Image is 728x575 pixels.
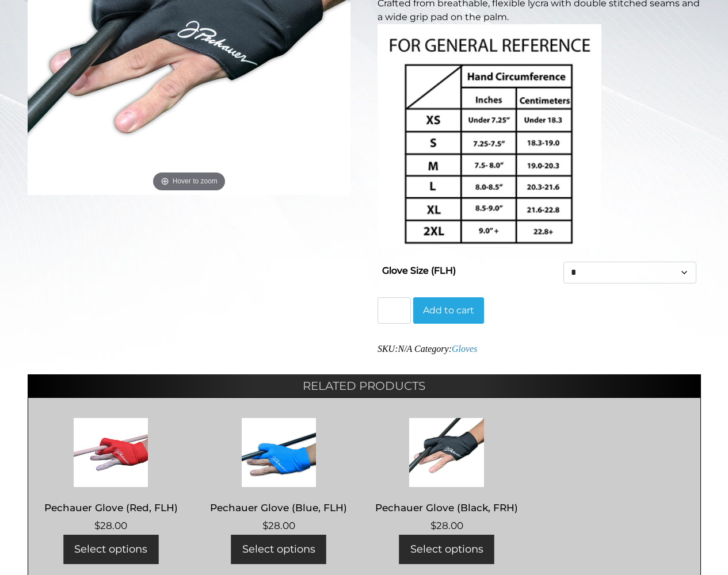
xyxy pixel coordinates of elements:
[414,344,477,354] span: Category:
[430,520,436,531] span: $
[382,262,456,280] label: Glove Size (FLH)
[399,535,494,564] a: Select options for “Pechauer Glove (Black, FRH)”
[262,520,268,531] span: $
[94,520,127,531] bdi: 28.00
[28,374,701,397] h2: Related products
[375,497,519,519] h2: Pechauer Glove (Black, FRH)
[231,535,326,564] a: Select options for “Pechauer Glove (Blue, FLH)”
[94,520,100,531] span: $
[413,297,484,324] button: Add to cart
[375,418,519,487] img: Pechauer Glove (Black, FRH)
[430,520,463,531] bdi: 28.00
[375,418,519,534] a: Pechauer Glove (Black, FRH) $28.00
[40,418,183,487] img: Pechauer Glove (Red, FLH)
[40,497,183,519] h2: Pechauer Glove (Red, FLH)
[207,497,350,519] h2: Pechauer Glove (Blue, FLH)
[63,535,158,564] a: Select options for “Pechauer Glove (Red, FLH)”
[262,520,295,531] bdi: 28.00
[452,344,477,354] a: Gloves
[40,418,183,534] a: Pechauer Glove (Red, FLH) $28.00
[378,297,411,324] input: Product quantity
[207,418,350,534] a: Pechauer Glove (Blue, FLH) $28.00
[398,344,412,354] span: N/A
[378,344,412,354] span: SKU:
[207,418,350,487] img: Pechauer Glove (Blue, FLH)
